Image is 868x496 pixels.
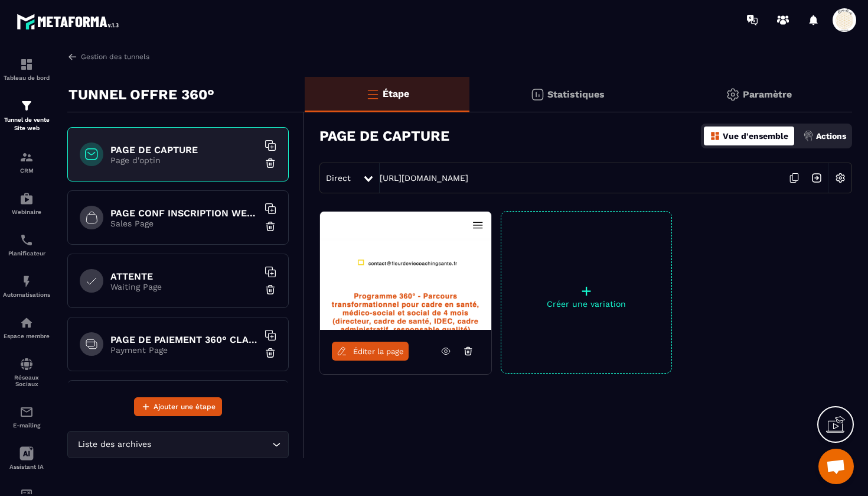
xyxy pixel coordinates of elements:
img: trash [265,157,276,169]
div: Search for option [67,431,289,458]
img: email [19,405,34,419]
p: TUNNEL OFFRE 360° [68,83,214,106]
a: Éditer la page [332,342,409,361]
img: automations [19,192,34,206]
p: Vue d'ensemble [723,131,788,141]
p: Réseaux Sociaux [3,374,50,387]
img: arrow [67,51,78,62]
p: Créer une variation [501,299,671,309]
p: Statistiques [547,89,605,100]
a: automationsautomationsAutomatisations [3,265,50,307]
p: Paramètre [743,89,792,100]
img: setting-w.858f3a88.svg [829,167,851,189]
div: Ouvrir le chat [818,449,854,484]
img: formation [19,99,34,113]
a: schedulerschedulerPlanificateur [3,224,50,265]
span: Direct [326,173,351,183]
a: Assistant IA [3,437,50,479]
p: Tunnel de vente Site web [3,116,50,132]
img: logo [17,11,123,33]
input: Search for option [154,438,269,451]
img: trash [265,221,276,232]
img: trash [265,284,276,296]
span: Liste des archives [75,438,154,451]
img: trash [265,347,276,359]
p: CRM [3,167,50,174]
a: Gestion des tunnels [67,51,149,62]
a: social-networksocial-networkRéseaux Sociaux [3,348,50,396]
img: formation [19,57,34,72]
img: setting-gr.5f69749f.svg [726,87,740,102]
img: stats.20deebd0.svg [530,87,544,102]
p: Espace membre [3,333,50,339]
p: + [501,283,671,299]
a: automationsautomationsWebinaire [3,183,50,224]
a: formationformationTableau de bord [3,48,50,90]
h6: PAGE DE PAIEMENT 360° CLASSIQUE [110,334,258,345]
img: dashboard-orange.40269519.svg [710,131,720,141]
h6: PAGE DE CAPTURE [110,144,258,155]
img: automations [19,274,34,288]
span: Éditer la page [353,347,404,356]
p: Waiting Page [110,282,258,291]
p: Webinaire [3,209,50,215]
img: automations [19,316,34,330]
p: Planificateur [3,250,50,257]
a: emailemailE-mailing [3,396,50,437]
a: automationsautomationsEspace membre [3,307,50,348]
img: image [320,212,491,330]
img: bars-o.4a397970.svg [366,87,380,101]
p: Assistant IA [3,463,50,470]
img: formation [19,150,34,164]
h3: PAGE DE CAPTURE [319,128,449,144]
span: Ajouter une étape [154,401,216,413]
a: formationformationTunnel de vente Site web [3,90,50,141]
p: Tableau de bord [3,74,50,81]
img: scheduler [19,233,34,247]
img: arrow-next.bcc2205e.svg [805,167,828,189]
h6: PAGE CONF INSCRIPTION WEBINAIRE [110,208,258,219]
a: [URL][DOMAIN_NAME] [380,173,468,183]
img: social-network [19,357,34,371]
p: Sales Page [110,219,258,228]
h6: ATTENTE [110,271,258,282]
p: Payment Page [110,345,258,355]
p: Étape [383,88,409,99]
img: actions.d6e523a2.png [803,131,814,141]
p: Automatisations [3,291,50,298]
p: E-mailing [3,422,50,429]
a: formationformationCRM [3,141,50,183]
p: Page d'optin [110,155,258,165]
p: Actions [816,131,846,141]
button: Ajouter une étape [134,397,222,416]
